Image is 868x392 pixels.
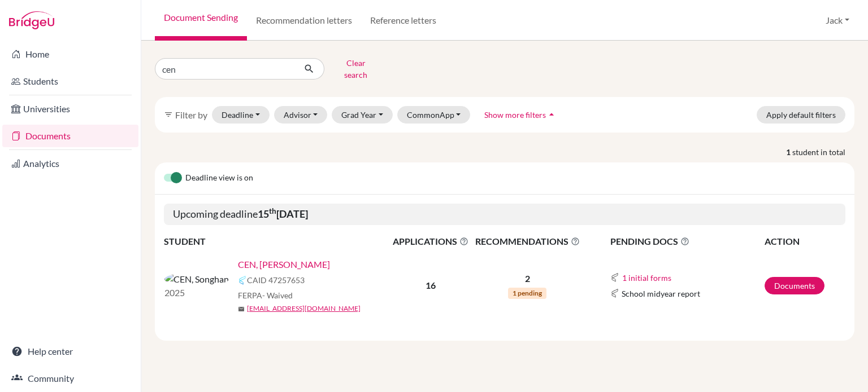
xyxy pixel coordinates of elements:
span: Deadline view is on [185,171,253,185]
a: Community [2,367,138,390]
img: Bridge-U [9,11,54,29]
a: CEN, [PERSON_NAME] [238,258,330,271]
a: Students [2,70,138,93]
a: Universities [2,98,138,120]
img: Common App logo [610,273,619,282]
span: APPLICATIONS [390,235,471,248]
a: Home [2,43,138,65]
p: 2 [472,272,583,285]
span: PENDING DOCS [610,235,763,248]
button: Deadline [212,106,270,124]
span: RECOMMENDATIONS [472,235,583,248]
a: Documents [2,125,138,147]
th: STUDENT [164,234,390,249]
span: 1 pending [508,288,546,299]
p: 2025 [164,286,229,299]
img: Common App logo [610,289,619,298]
span: student in total [792,146,854,158]
span: - Waived [262,290,293,300]
i: arrow_drop_up [546,109,557,120]
button: Jack [821,10,854,31]
img: CEN, Songhan [164,272,229,286]
span: Filter by [175,109,207,120]
b: 15 [DATE] [258,208,308,220]
a: Help center [2,340,138,363]
span: CAID 47257653 [247,274,305,286]
button: CommonApp [397,106,471,124]
a: [EMAIL_ADDRESS][DOMAIN_NAME] [247,303,361,314]
span: Show more filters [484,110,546,120]
button: Show more filtersarrow_drop_up [475,106,567,124]
button: Grad Year [332,106,393,124]
sup: th [269,206,276,215]
span: FERPA [238,289,293,301]
button: 1 initial forms [622,271,672,284]
span: mail [238,306,245,312]
h5: Upcoming deadline [164,204,845,225]
th: ACTION [764,234,845,249]
img: Common App logo [238,276,247,285]
button: Apply default filters [757,106,845,124]
input: Find student by name... [155,58,295,80]
a: Documents [765,277,824,294]
button: Clear search [324,54,387,83]
a: Analytics [2,152,138,175]
b: 16 [426,280,436,290]
i: filter_list [164,110,173,119]
strong: 1 [786,146,792,158]
button: Advisor [274,106,328,124]
span: School midyear report [622,288,700,299]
